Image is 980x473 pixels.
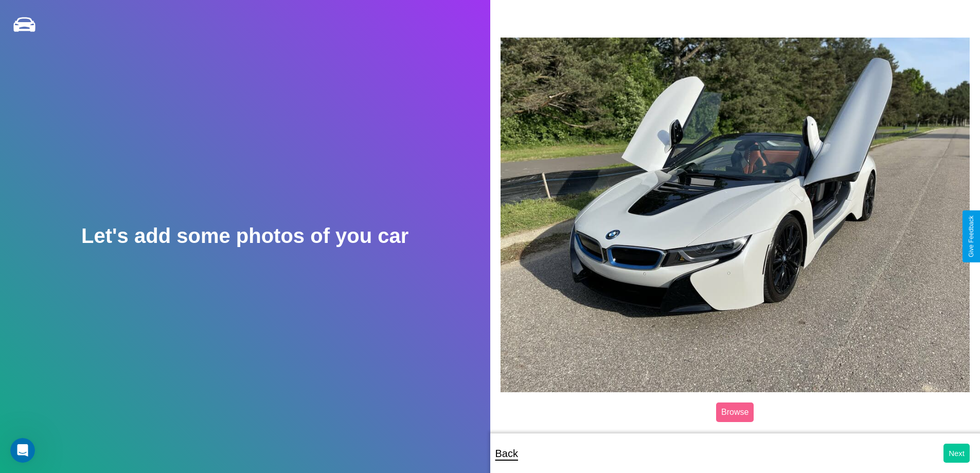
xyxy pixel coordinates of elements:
div: Give Feedback [968,216,975,257]
img: posted [501,38,970,392]
h2: Let's add some photos of you car [81,224,408,248]
p: Back [495,444,518,463]
label: Browse [716,402,754,422]
iframe: Intercom live chat [10,438,35,463]
button: Next [943,444,970,463]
